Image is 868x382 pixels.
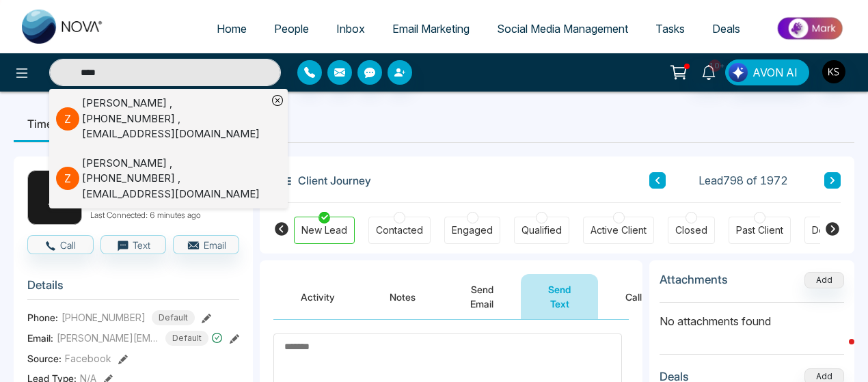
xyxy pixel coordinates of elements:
img: Lead Flow [729,63,748,82]
span: Deals [712,22,740,36]
span: Inbox [336,22,365,36]
button: Email [173,235,239,254]
a: Home [203,16,260,42]
div: Active Client [591,223,647,237]
span: Social Media Management [497,22,628,36]
span: Add [804,273,844,285]
span: 10+ [709,59,721,72]
div: Closed [675,223,707,237]
span: Facebook [65,351,111,366]
p: Last Connected: 6 minutes ago [90,206,239,221]
span: Source: [27,351,62,366]
div: Qualified [521,223,562,237]
span: [PHONE_NUMBER] [62,310,146,325]
iframe: Intercom live chat [822,336,854,368]
span: People [274,22,309,36]
span: Default [165,331,208,346]
a: Email Marketing [379,16,483,42]
span: Phone: [27,310,58,325]
a: Deals [699,16,754,42]
div: Contacted [376,223,423,237]
div: A [27,170,82,225]
img: Nova CRM Logo [22,10,104,44]
button: Add [804,272,844,288]
p: No attachments found [660,303,844,329]
p: Z [56,107,79,131]
span: Email Marketing [392,22,470,36]
a: Tasks [642,16,699,42]
a: Social Media Management [483,16,642,42]
a: People [260,16,323,42]
button: AVON AI [725,59,809,85]
span: Lead 798 of 1972 [699,172,788,189]
a: 10+ [692,59,725,83]
span: Tasks [655,22,685,36]
h3: Details [27,278,239,299]
button: Notes [362,274,443,319]
button: Text [100,235,167,254]
div: New Lead [301,223,347,237]
a: Inbox [323,16,379,42]
h3: Client Journey [273,170,371,191]
div: Past Client [736,223,783,237]
div: [PERSON_NAME] , [PHONE_NUMBER] , [EMAIL_ADDRESS][DOMAIN_NAME] [82,156,267,202]
span: [PERSON_NAME][EMAIL_ADDRESS][DOMAIN_NAME] [57,331,159,345]
button: Call [598,274,669,319]
button: Activity [273,274,362,319]
p: Z [56,167,79,190]
img: Market-place.gif [761,13,860,44]
li: Timeline [14,105,84,142]
button: Send Email [443,274,521,319]
h3: Attachments [660,273,728,286]
span: AVON AI [752,64,798,81]
span: Email: [27,331,53,345]
img: User Avatar [822,60,845,83]
div: [PERSON_NAME] , [PHONE_NUMBER] , [EMAIL_ADDRESS][DOMAIN_NAME] [82,96,267,142]
span: Default [152,310,195,325]
button: Send Text [521,274,598,319]
div: Engaged [452,223,493,237]
button: Call [27,235,94,254]
span: Home [217,22,247,36]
